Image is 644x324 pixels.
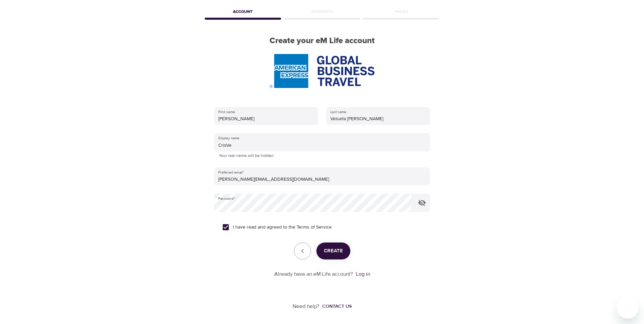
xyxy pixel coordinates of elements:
[617,297,639,319] iframe: Button to launch messaging window
[270,54,374,88] img: AmEx%20GBT%20logo.png
[233,224,332,231] span: I have read and agreed to the
[203,36,441,46] h2: Create your eM Life account
[322,303,352,310] div: Contact us
[316,242,350,259] button: Create
[356,271,370,277] a: Log in
[324,247,343,255] span: Create
[297,224,332,231] a: Terms of Service
[293,303,319,310] p: Need help?
[319,303,352,310] a: Contact us
[219,152,425,159] p: Your real name will be hidden.
[274,270,353,278] p: Already have an eM Life account?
